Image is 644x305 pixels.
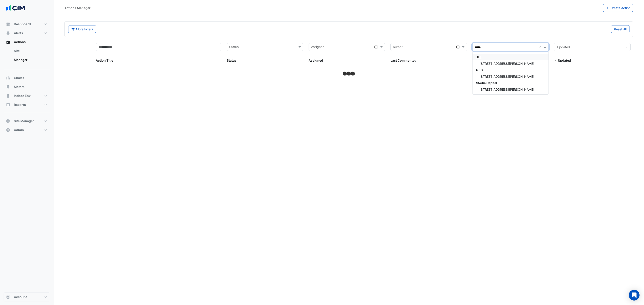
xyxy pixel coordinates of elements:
span: Last Commented [390,58,416,62]
button: Meters [4,82,50,91]
span: Charts [14,76,24,80]
div: Actions Manager [64,6,91,10]
button: Charts [4,73,50,82]
app-icon: Dashboard [6,22,10,26]
span: JLL [476,55,481,59]
span: Actions [14,40,26,44]
a: Manager [10,55,50,64]
button: Reset All [611,25,629,33]
span: Updated [558,58,571,62]
a: Site [10,46,50,55]
span: Meters [14,85,25,89]
button: Indoor Env [4,91,50,100]
span: Reports [14,102,26,107]
app-icon: Site Manager [6,119,10,123]
button: Updated [554,43,631,51]
span: [STREET_ADDRESS][PERSON_NAME] [480,75,534,78]
span: Site Manager [14,119,34,123]
button: Site Manager [4,117,50,125]
app-icon: Reports [6,102,10,107]
button: Actions [4,38,50,46]
span: Action Title [96,58,113,62]
app-icon: Alerts [6,31,10,35]
span: Dashboard [14,22,31,26]
app-icon: Meters [6,85,10,89]
button: More Filters [68,25,96,33]
button: Admin [4,125,50,134]
span: [STREET_ADDRESS][PERSON_NAME] [480,88,534,91]
app-icon: Indoor Env [6,94,10,98]
span: Status [227,58,237,62]
app-icon: Actions [6,40,10,44]
span: Admin [14,128,24,132]
span: [STREET_ADDRESS][PERSON_NAME] [480,62,534,65]
span: Alerts [14,31,23,35]
span: Stadia Capital [476,81,497,85]
div: Actions [4,46,50,66]
span: QED [476,68,483,72]
button: Reports [4,100,50,109]
div: Options List [472,52,549,94]
button: Alerts [4,29,50,38]
button: Dashboard [4,20,50,29]
img: Company Logo [5,4,25,13]
app-icon: Admin [6,128,10,132]
button: Create Action [603,4,633,12]
button: Account [4,292,50,301]
span: Account [14,295,27,299]
div: Open Intercom Messenger [629,290,640,301]
app-icon: Charts [6,76,10,80]
span: Clear [539,44,543,50]
span: Indoor Env [14,94,31,98]
span: Updated [557,45,570,49]
span: Assigned [309,58,323,62]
